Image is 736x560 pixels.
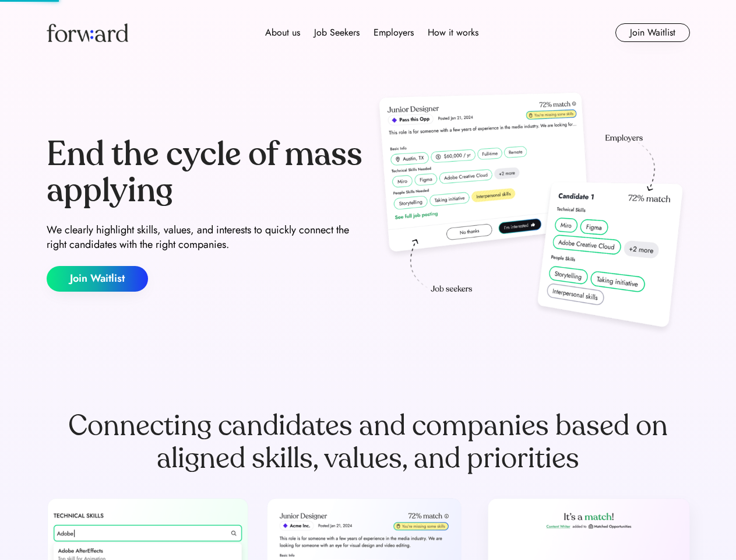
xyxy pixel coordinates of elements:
button: Join Waitlist [47,266,148,292]
div: End the cycle of mass applying [47,136,364,208]
div: Job Seekers [314,26,360,40]
div: About us [265,26,300,40]
div: Employers [374,26,414,40]
img: Forward logo [47,23,128,42]
div: How it works [428,26,478,40]
img: hero-image.png [373,89,690,339]
div: We clearly highlight skills, values, and interests to quickly connect the right candidates with t... [47,223,364,252]
button: Join Waitlist [615,23,690,42]
div: Connecting candidates and companies based on aligned skills, values, and priorities [47,409,690,475]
